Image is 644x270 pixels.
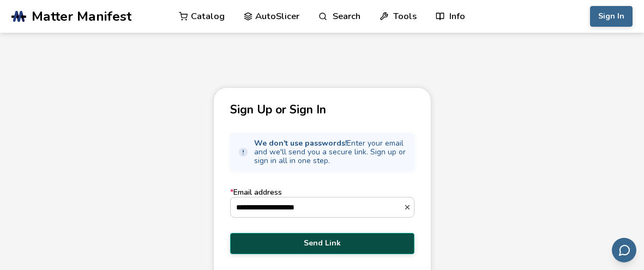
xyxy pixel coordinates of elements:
[230,233,414,254] button: Send Link
[590,6,633,27] button: Sign In
[612,238,636,262] button: Send feedback via email
[404,203,414,211] button: *Email address
[230,188,414,218] label: Email address
[32,9,131,24] span: Matter Manifest
[254,139,407,165] span: Enter your email and we'll send you a secure link. Sign up or sign in all in one step.
[231,197,404,217] input: *Email address
[238,239,406,248] span: Send Link
[230,104,414,116] p: Sign Up or Sign In
[254,138,347,148] strong: We don't use passwords!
